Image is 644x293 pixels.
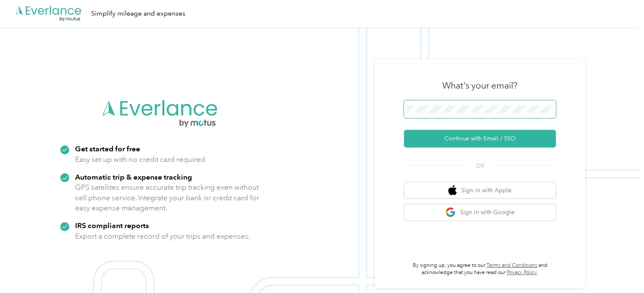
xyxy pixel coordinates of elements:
[507,269,537,276] a: Privacy Policy
[75,182,260,213] p: GPS satellites ensure accurate trip tracking even without cell phone service. Integrate your bank...
[465,161,495,170] span: OR
[75,231,250,242] p: Export a complete record of your trips and expenses.
[404,130,556,148] button: Continue with Email / SSO
[404,262,556,277] p: By signing up, you agree to our and acknowledge that you have read our .
[487,262,537,269] a: Terms and Conditions
[448,185,457,196] img: apple logo
[404,204,556,220] button: google logoSign in with Google
[91,8,185,19] div: Simplify mileage and expenses
[75,172,192,181] strong: Automatic trip & expense tracking
[75,144,140,153] strong: Get started for free
[75,221,149,230] strong: IRS compliant reports
[445,207,456,218] img: google logo
[75,154,205,165] p: Easy set up with no credit card required
[442,80,517,91] h3: What's your email?
[404,182,556,199] button: apple logoSign in with Apple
